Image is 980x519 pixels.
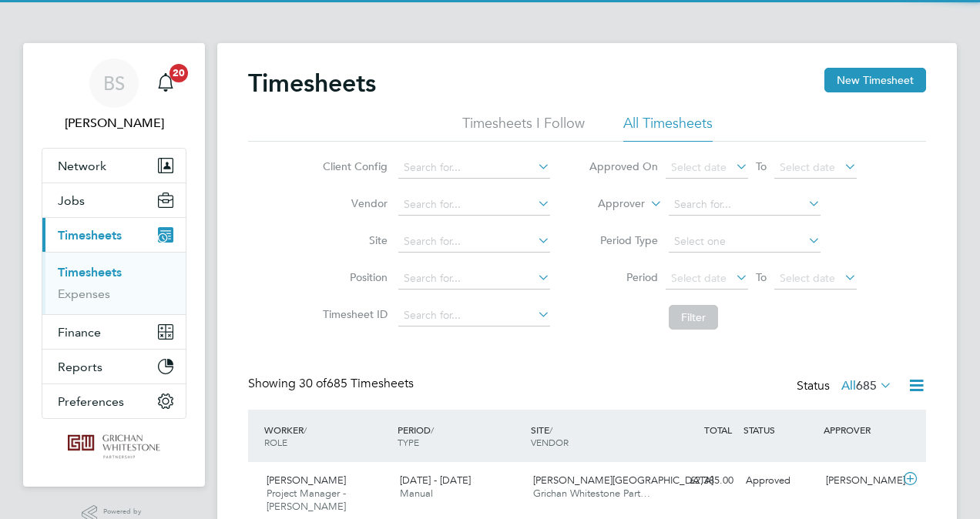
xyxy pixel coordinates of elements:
[58,360,102,374] span: Reports
[576,196,645,212] label: Approver
[589,233,658,247] label: Period Type
[150,59,181,108] a: 20
[58,265,122,280] a: Timesheets
[248,68,376,99] h2: Timesheets
[318,233,388,247] label: Site
[751,267,771,287] span: To
[797,376,895,397] div: Status
[398,268,550,290] input: Search for...
[58,325,101,340] span: Finance
[318,270,388,284] label: Position
[58,193,85,208] span: Jobs
[527,416,660,456] div: SITE
[42,434,186,459] a: Go to home page
[740,416,820,444] div: STATUS
[42,315,186,349] button: Finance
[42,218,186,252] button: Timesheets
[103,505,146,518] span: Powered by
[669,305,718,330] button: Filter
[431,424,434,436] span: /
[398,305,550,326] input: Search for...
[623,114,713,142] li: All Timesheets
[780,271,835,285] span: Select date
[704,424,732,436] span: TOTAL
[58,394,124,409] span: Preferences
[462,114,585,142] li: Timesheets I Follow
[671,271,727,285] span: Select date
[264,436,287,448] span: ROLE
[68,434,159,459] img: grichanwhitestone-logo-retina.png
[531,436,569,448] span: VENDOR
[58,228,122,243] span: Timesheets
[267,487,346,513] span: Project Manager - [PERSON_NAME]
[549,424,552,436] span: /
[400,474,471,487] span: [DATE] - [DATE]
[318,307,388,321] label: Timesheet ID
[260,416,394,456] div: WORKER
[824,68,926,92] button: New Timesheet
[533,487,650,500] span: Grichan Whitestone Part…
[169,64,188,82] span: 20
[304,424,307,436] span: /
[820,468,900,494] div: [PERSON_NAME]
[820,416,900,444] div: APPROVER
[856,378,877,393] span: 685
[671,160,727,174] span: Select date
[659,468,740,494] div: £2,385.00
[299,376,414,391] span: 685 Timesheets
[533,474,713,487] span: [PERSON_NAME][GEOGRAPHIC_DATA]
[267,474,346,487] span: [PERSON_NAME]
[780,160,835,174] span: Select date
[318,196,388,210] label: Vendor
[299,376,327,391] span: 30 of
[589,159,658,173] label: Approved On
[103,73,125,93] span: BS
[398,157,550,179] input: Search for...
[23,43,205,487] nav: Main navigation
[42,114,186,132] span: Brittany Seabrook
[42,384,186,418] button: Preferences
[58,286,110,301] a: Expenses
[841,378,892,393] label: All
[751,156,771,176] span: To
[398,436,419,448] span: TYPE
[42,183,186,217] button: Jobs
[248,376,417,392] div: Showing
[318,159,388,173] label: Client Config
[740,468,820,494] div: Approved
[42,59,186,132] a: BS[PERSON_NAME]
[42,350,186,383] button: Reports
[669,194,821,216] input: Search for...
[398,194,550,216] input: Search for...
[400,487,433,500] span: Manual
[669,231,821,253] input: Select one
[394,416,527,456] div: PERIOD
[58,159,106,173] span: Network
[589,270,658,284] label: Period
[42,252,186,314] div: Timesheets
[42,149,186,182] button: Network
[398,231,550,253] input: Search for...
